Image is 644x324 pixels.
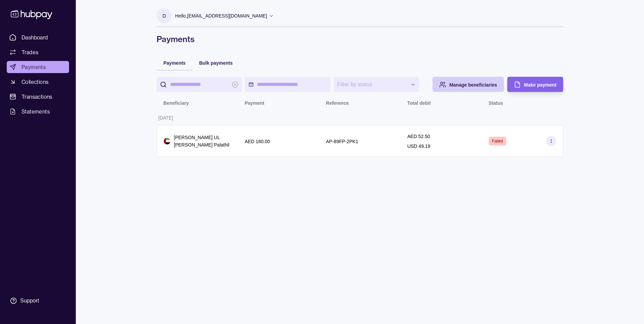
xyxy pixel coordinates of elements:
[22,63,46,71] span: Payments
[407,143,430,149] p: USD 49.19
[7,294,69,308] a: Support
[7,46,69,58] a: Trades
[170,77,228,92] input: search
[199,60,233,66] span: Bulk payments
[22,48,38,56] span: Trades
[22,107,50,116] span: Statements
[7,76,69,88] a: Collections
[492,139,503,143] span: Failed
[20,297,39,304] div: Support
[489,100,503,106] p: Status
[22,93,53,101] span: Transactions
[158,115,173,121] p: [DATE]
[164,138,170,144] img: ae
[163,60,186,66] span: Payments
[326,139,358,144] p: AP-89FP-2PK1
[163,100,189,106] p: Beneficiary
[162,12,166,20] p: d
[7,31,69,43] a: Dashboard
[407,100,431,106] p: Total debit
[507,77,563,92] button: Make payment
[7,105,69,118] a: Statements
[174,134,231,149] p: [PERSON_NAME] UL [PERSON_NAME] Palathil
[22,33,48,41] span: Dashboard
[245,139,270,144] p: AED 180.00
[326,100,349,106] p: Reference
[449,82,497,88] span: Manage beneficiaries
[175,12,267,20] p: Hello, [EMAIL_ADDRESS][DOMAIN_NAME]
[245,100,264,106] p: Payment
[22,78,49,86] span: Collections
[7,61,69,73] a: Payments
[524,82,556,88] span: Make payment
[7,91,69,103] a: Transactions
[157,34,563,44] h1: Payments
[432,77,504,92] button: Manage beneficiaries
[407,134,430,139] p: AED 52.50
